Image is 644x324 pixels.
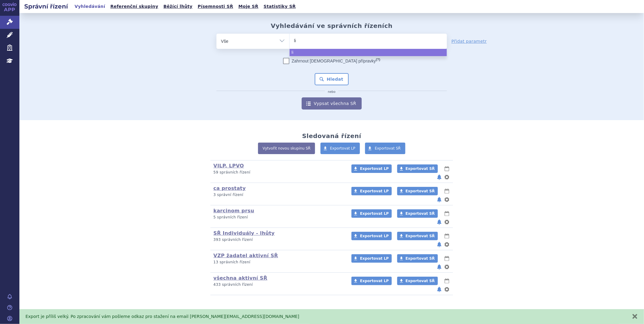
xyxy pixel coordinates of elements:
a: VZP žadatel aktivní SŘ [213,253,278,258]
a: Exportovat SŘ [365,143,405,154]
button: lhůty [444,165,450,172]
span: Exportovat SŘ [375,146,401,150]
button: notifikace [436,241,442,248]
a: Exportovat LP [351,277,392,285]
a: všechna aktivní SŘ [213,275,267,281]
a: Vytvořit novou skupinu SŘ [258,143,315,154]
a: Písemnosti SŘ [196,2,235,11]
button: nastavení [444,241,450,248]
button: notifikace [436,218,442,226]
a: karcinom prsu [213,208,254,214]
a: Exportovat LP [320,143,360,154]
span: Exportovat LP [330,146,356,150]
li: li [290,49,447,56]
span: Exportovat SŘ [406,279,435,283]
button: nastavení [444,196,450,203]
span: Exportovat LP [360,211,389,216]
a: Exportovat SŘ [397,232,438,240]
button: lhůty [444,277,450,285]
a: Statistiky SŘ [262,2,297,11]
button: Hledat [315,73,349,85]
button: notifikace [436,174,442,181]
span: Exportovat SŘ [406,211,435,216]
a: VILP, LPVO [213,163,244,169]
a: Exportovat SŘ [397,209,438,218]
a: Vyhledávání [73,2,107,11]
a: Referenční skupiny [109,2,160,11]
a: ca prostaty [213,185,246,191]
p: 59 správních řízení [213,170,344,175]
button: lhůty [444,255,450,262]
a: Moje SŘ [236,2,260,11]
h2: Správní řízení [19,2,73,11]
span: Exportovat SŘ [406,256,435,261]
a: Exportovat SŘ [397,254,438,263]
a: Exportovat LP [351,209,392,218]
a: Běžící lhůty [162,2,194,11]
a: Exportovat SŘ [397,187,438,195]
h2: Vyhledávání ve správních řízeních [271,22,393,29]
button: notifikace [436,286,442,293]
a: Vypsat všechna SŘ [302,97,362,110]
button: lhůty [444,232,450,240]
p: 13 správních řízení [213,260,344,265]
p: 433 správních řízení [213,282,344,287]
span: Exportovat LP [360,234,389,238]
span: Exportovat LP [360,256,389,261]
a: Exportovat SŘ [397,277,438,285]
i: nebo [325,90,339,94]
p: 3 správní řízení [213,192,344,197]
a: Exportovat LP [351,187,392,195]
h2: Sledovaná řízení [302,132,361,140]
button: lhůty [444,187,450,195]
span: Exportovat SŘ [406,189,435,193]
p: 393 správních řízení [213,237,344,242]
button: nastavení [444,174,450,181]
button: zavřít [632,313,638,319]
span: Exportovat LP [360,189,389,193]
label: Zahrnout [DEMOGRAPHIC_DATA] přípravky [283,58,380,64]
span: Exportovat SŘ [406,234,435,238]
a: Exportovat LP [351,254,392,263]
button: nastavení [444,218,450,226]
span: Exportovat SŘ [406,167,435,171]
p: 5 správních řízení [213,215,344,220]
button: notifikace [436,263,442,271]
button: notifikace [436,196,442,203]
button: nastavení [444,263,450,271]
a: Exportovat LP [351,164,392,173]
abbr: (?) [376,58,380,62]
span: Exportovat LP [360,167,389,171]
span: Exportovat LP [360,279,389,283]
a: Exportovat LP [351,232,392,240]
a: Exportovat SŘ [397,164,438,173]
button: lhůty [444,210,450,217]
div: Export je příliš velký. Po zpracování vám pošleme odkaz pro stažení na email [PERSON_NAME][EMAIL_... [25,313,626,320]
a: Přidat parametr [451,38,487,44]
button: nastavení [444,286,450,293]
a: SŘ Individuály - lhůty [213,230,275,236]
